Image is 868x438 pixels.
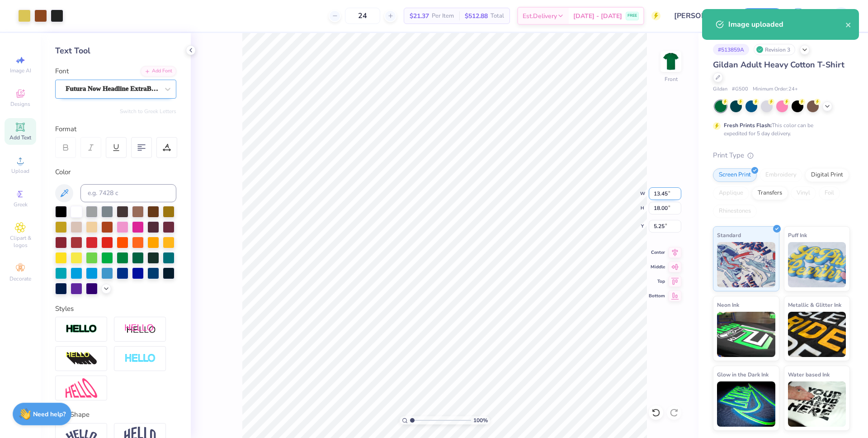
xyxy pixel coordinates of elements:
div: Applique [713,186,749,200]
img: Standard [717,242,775,287]
img: Neon Ink [717,312,775,357]
span: Per Item [432,11,454,21]
div: Rhinestones [713,205,757,218]
span: Top [649,278,665,285]
div: Screen Print [713,168,757,182]
span: $512.88 [465,11,488,21]
span: Glow in the Dark Ink [717,370,769,379]
span: Est. Delivery [523,11,557,21]
div: Format [55,124,177,134]
span: $21.37 [410,11,429,21]
div: # 513859A [713,44,749,55]
div: Print Type [713,150,850,161]
button: Switch to Greek Letters [120,108,176,115]
div: Digital Print [805,168,849,182]
span: Gildan [713,86,727,93]
img: Negative Space [124,353,156,364]
span: [DATE] - [DATE] [573,11,622,21]
span: Image AI [10,67,31,74]
div: Styles [55,304,176,314]
div: Front [665,75,678,83]
img: 3d Illusion [66,352,97,366]
img: Front [662,52,680,71]
img: Free Distort [66,378,97,398]
span: Minimum Order: 24 + [753,86,798,93]
div: Revision 3 [754,44,795,55]
img: Shadow [124,324,156,335]
div: Image uploaded [728,19,845,30]
span: Greek [14,201,28,208]
span: Middle [649,264,665,270]
span: Bottom [649,293,665,299]
div: Add Font [141,66,176,76]
div: This color can be expedited for 5 day delivery. [724,121,835,138]
span: Total [491,11,504,21]
div: Transfers [752,186,788,200]
img: Metallic & Glitter Ink [788,312,846,357]
label: Font [55,66,69,76]
span: Upload [11,167,29,175]
div: Color [55,167,176,177]
button: close [845,19,852,30]
img: Water based Ink [788,381,846,427]
img: Puff Ink [788,242,846,287]
span: Designs [10,100,30,108]
div: Embroidery [759,168,802,182]
span: Gildan Adult Heavy Cotton T-Shirt [713,59,844,70]
span: Water based Ink [788,370,830,379]
span: 100 % [473,416,488,424]
span: FREE [627,13,637,19]
div: Foil [819,186,840,200]
img: Stroke [66,324,97,334]
div: Vinyl [791,186,816,200]
input: – – [345,8,380,24]
span: Neon Ink [717,300,739,309]
span: # G500 [732,86,748,93]
span: Clipart & logos [5,234,36,249]
span: Metallic & Glitter Ink [788,300,841,309]
span: Standard [717,230,741,240]
span: Add Text [9,134,31,141]
div: Text Shape [55,409,176,420]
div: Text Tool [55,45,176,57]
strong: Need help? [33,410,66,419]
img: Glow in the Dark Ink [717,381,775,427]
input: Untitled Design [667,7,734,25]
input: e.g. 7428 c [80,184,176,202]
span: Puff Ink [788,230,807,240]
span: Center [649,249,665,256]
strong: Fresh Prints Flash: [724,122,772,129]
span: Decorate [9,275,31,282]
